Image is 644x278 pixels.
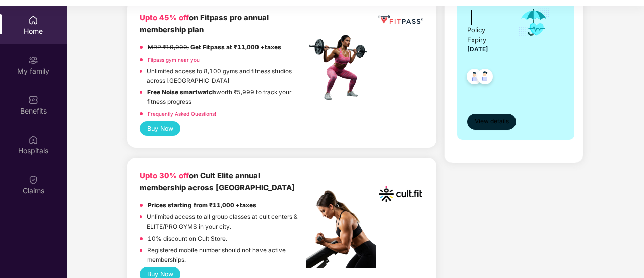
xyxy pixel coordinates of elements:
[147,67,306,85] p: Unlimited access to 8,100 gyms and fitness studios across [GEOGRAPHIC_DATA]
[473,66,497,90] img: svg+xml;base64,PHN2ZyB4bWxucz0iaHR0cDovL3d3dy53My5vcmcvMjAwMC9zdmciIHdpZHRoPSI0OC45NDMiIGhlaWdodD...
[140,13,269,34] b: on Fitpass pro annual membership plan
[467,114,516,130] button: View details
[377,12,424,27] img: fppp.png
[147,246,306,264] p: Registered mobile number should not have active memberships.
[467,46,488,53] span: [DATE]
[140,171,295,192] b: on Cult Elite annual membership across [GEOGRAPHIC_DATA]
[306,32,376,103] img: fpp.png
[28,55,38,65] img: svg+xml;base64,PHN2ZyB3aWR0aD0iMjAiIGhlaWdodD0iMjAiIHZpZXdCb3g9IjAgMCAyMCAyMCIgZmlsbD0ibm9uZSIgeG...
[28,135,38,145] img: svg+xml;base64,PHN2ZyBpZD0iSG9zcGl0YWxzIiB4bWxucz0iaHR0cDovL3d3dy53My5vcmcvMjAwMC9zdmciIHdpZHRoPS...
[140,13,189,22] b: Upto 45% off
[148,44,189,51] del: MRP ₹19,999,
[148,110,216,117] a: Frequently Asked Questions!
[147,88,306,106] p: worth ₹5,999 to track your fitness progress
[518,6,550,39] img: icon
[462,66,487,90] img: svg+xml;base64,PHN2ZyB4bWxucz0iaHR0cDovL3d3dy53My5vcmcvMjAwMC9zdmciIHdpZHRoPSI0OC45NDMiIGhlaWdodD...
[467,25,504,45] div: Policy Expiry
[28,15,38,25] img: svg+xml;base64,PHN2ZyBpZD0iSG9tZSIgeG1sbnM9Imh0dHA6Ly93d3cudzMub3JnLzIwMDAvc3ZnIiB3aWR0aD0iMjAiIG...
[148,234,227,244] p: 10% discount on Cult Store.
[377,170,424,217] img: cult.png
[147,212,306,231] p: Unlimited access to all group classes at cult centers & ELITE/PRO GYMS in your city.
[306,190,376,268] img: pc2.png
[475,117,509,126] span: View details
[28,95,38,105] img: svg+xml;base64,PHN2ZyBpZD0iQmVuZWZpdHMiIHhtbG5zPSJodHRwOi8vd3d3LnczLm9yZy8yMDAwL3N2ZyIgd2lkdGg9Ij...
[140,121,180,136] button: Buy Now
[147,89,216,96] strong: Free Noise smartwatch
[190,44,281,51] strong: Get Fitpass at ₹11,000 +taxes
[148,57,200,63] a: Fitpass gym near you
[28,175,38,185] img: svg+xml;base64,PHN2ZyBpZD0iQ2xhaW0iIHhtbG5zPSJodHRwOi8vd3d3LnczLm9yZy8yMDAwL3N2ZyIgd2lkdGg9IjIwIi...
[148,202,256,209] strong: Prices starting from ₹11,000 +taxes
[140,171,189,180] b: Upto 30% off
